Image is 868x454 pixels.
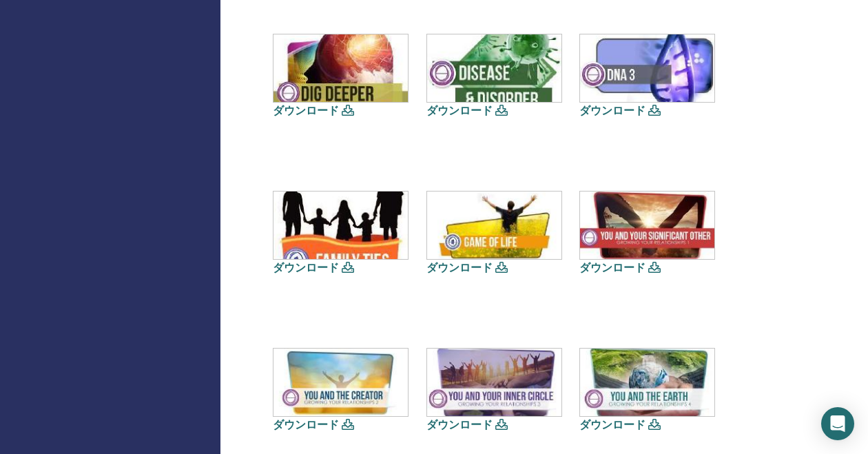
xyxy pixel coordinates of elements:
img: growing-your-relationship-4-you-and-the-earth.jpg [580,349,714,416]
img: family-ties.jpg [273,192,408,259]
a: ダウンロード [579,103,645,118]
a: ダウンロード [426,260,493,275]
img: game.jpg [427,192,561,259]
a: ダウンロード [426,103,493,118]
div: Open Intercom Messenger [821,407,854,440]
a: ダウンロード [579,417,645,432]
img: dna-3.jpg [580,34,714,102]
img: growing-your-relationship-1-you-and-your-significant-others.jpg [580,192,714,259]
img: dig-deeper.jpg [273,34,408,102]
a: ダウンロード [579,260,645,275]
a: ダウンロード [273,103,339,118]
a: ダウンロード [273,260,339,275]
img: growing-your-relationship-3-you-and-your-inner-circle.jpg [427,349,561,416]
img: disease-and-disorder.jpg [427,34,561,102]
a: ダウンロード [426,417,493,432]
img: growing-your-relationship-2-you-and-the-creator.jpg [273,349,408,416]
a: ダウンロード [273,417,339,432]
